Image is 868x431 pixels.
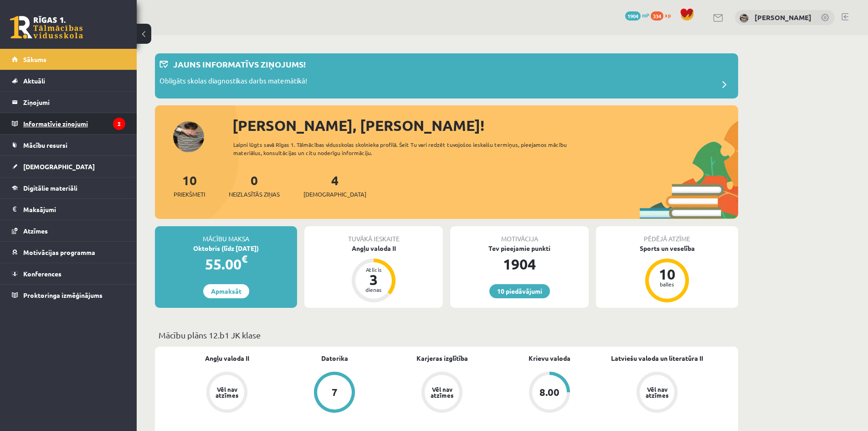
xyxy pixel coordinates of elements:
span: Sākums [23,55,46,63]
a: Informatīvie ziņojumi2 [12,113,125,134]
div: Mācību maksa [155,226,297,244]
legend: Informatīvie ziņojumi [23,113,125,134]
div: Angļu valoda II [304,244,443,253]
div: 8.00 [539,387,560,397]
span: Neizlasītās ziņas [229,190,280,199]
a: Proktoringa izmēģinājums [12,285,125,306]
a: Ziņojumi [12,92,125,113]
div: Atlicis [360,267,387,272]
span: Proktoringa izmēģinājums [23,291,103,299]
a: Vēl nav atzīmes [388,372,496,415]
a: [PERSON_NAME] [755,13,812,22]
span: [DEMOGRAPHIC_DATA] [23,162,95,171]
a: Krievu valoda [529,353,570,363]
a: 7 [281,372,388,415]
span: Atzīmes [23,227,48,235]
a: 10 piedāvājumi [489,284,550,298]
img: Aleksandrs Dauksts [740,14,749,23]
a: [DEMOGRAPHIC_DATA] [12,156,125,177]
div: Tev pieejamie punkti [450,244,589,253]
a: Rīgas 1. Tālmācības vidusskola [10,16,83,39]
i: 2 [113,118,125,130]
div: 1904 [450,253,589,275]
div: 10 [653,267,681,281]
span: Priekšmeti [174,190,205,199]
a: Datorika [321,353,348,363]
a: Angļu valoda II Atlicis 3 dienas [304,244,443,304]
div: Sports un veselība [596,244,738,253]
a: 334 xp [651,11,675,19]
legend: Maksājumi [23,199,125,220]
a: Motivācijas programma [12,242,125,263]
a: Aktuāli [12,70,125,91]
a: Digitālie materiāli [12,177,125,198]
div: Vēl nav atzīmes [644,386,670,398]
p: Obligāts skolas diagnostikas darbs matemātikā! [159,76,307,88]
legend: Ziņojumi [23,92,125,113]
div: Oktobris (līdz [DATE]) [155,244,297,253]
a: Maksājumi [12,199,125,220]
a: Karjeras izglītība [416,353,468,363]
div: 7 [332,387,338,397]
div: Tuvākā ieskaite [304,226,443,244]
div: balles [653,281,681,287]
a: Apmaksāt [203,284,249,298]
p: Jauns informatīvs ziņojums! [173,58,306,70]
div: 3 [360,272,387,287]
a: Mācību resursi [12,135,125,156]
div: Laipni lūgts savā Rīgas 1. Tālmācības vidusskolas skolnieka profilā. Šeit Tu vari redzēt tuvojošo... [233,140,583,157]
a: Sākums [12,49,125,70]
span: 334 [651,11,663,21]
span: Aktuāli [23,77,45,85]
a: Vēl nav atzīmes [603,372,711,415]
a: 8.00 [496,372,603,415]
a: 0Neizlasītās ziņas [229,172,280,199]
div: Pēdējā atzīme [596,226,738,244]
div: Motivācija [450,226,589,244]
a: Angļu valoda II [205,353,249,363]
a: 4[DEMOGRAPHIC_DATA] [303,172,366,199]
a: 1904 mP [625,11,649,19]
span: xp [665,11,671,19]
div: dienas [360,287,387,292]
a: 10Priekšmeti [174,172,205,199]
span: Motivācijas programma [23,248,95,256]
a: Sports un veselība 10 balles [596,244,738,304]
div: 55.00 [155,253,297,275]
span: 1904 [625,11,641,21]
span: Konferences [23,270,62,278]
a: Latviešu valoda un literatūra II [611,353,703,363]
a: Atzīmes [12,220,125,241]
span: [DEMOGRAPHIC_DATA] [303,190,366,199]
p: Mācību plāns 12.b1 JK klase [159,329,734,341]
span: Digitālie materiāli [23,184,77,192]
div: [PERSON_NAME], [PERSON_NAME]! [232,114,738,136]
span: Mācību resursi [23,141,67,149]
a: Konferences [12,263,125,284]
div: Vēl nav atzīmes [429,386,455,398]
a: Vēl nav atzīmes [173,372,281,415]
div: Vēl nav atzīmes [214,386,240,398]
span: € [241,252,247,265]
a: Jauns informatīvs ziņojums! Obligāts skolas diagnostikas darbs matemātikā! [159,58,734,94]
span: mP [642,11,649,19]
